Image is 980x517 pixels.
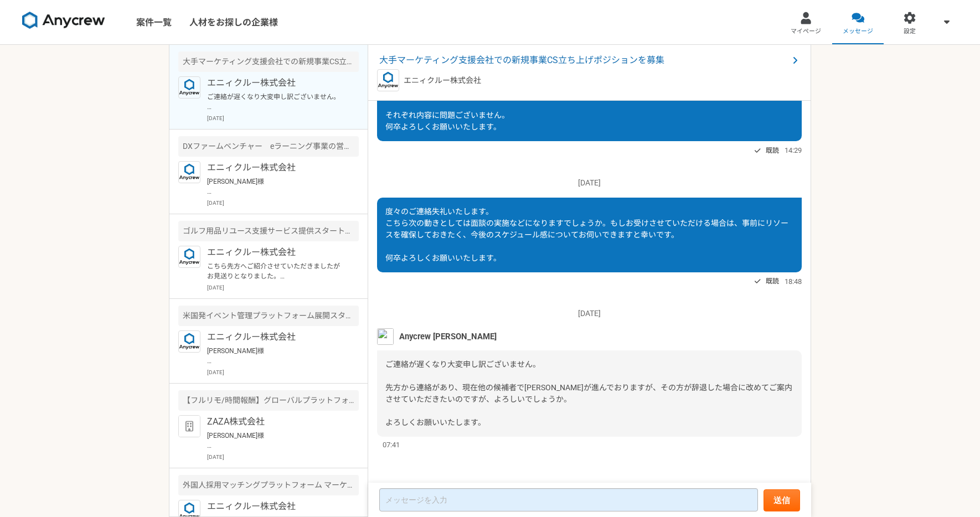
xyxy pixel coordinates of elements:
[379,54,788,67] span: 大手マーケティング支援会社での新規事業CS立ち上げポジションを募集
[178,76,200,99] img: logo_text_blue_01.png
[22,12,105,29] img: 8DqYSo04kwAAAAASUVORK5CYII=
[178,390,359,411] div: 【フルリモ/時間報酬】グローバルプラットフォームのカスタマーサクセス急募！
[178,330,200,353] img: logo_text_blue_01.png
[766,144,779,157] span: 既読
[178,161,200,183] img: logo_text_blue_01.png
[377,69,399,91] img: logo_text_blue_01.png
[404,75,481,86] p: エニィクルー株式会社
[385,207,788,262] span: 度々のご連絡失礼いたします。 こちら次の動きとしては面談の実施などになりますでしょうか。もしお受けさせていただける場合は、事前にリソースを確保しておきたく、今後のスケジュール感についてお伺いでき...
[385,76,647,131] span: ご連絡をいただき誠にありがとうございます。 クライアント情報および、希望稼働単価に関してもありがとうございます。 それぞれ内容に問題ございません。 何卒よろしくお願いいたします。
[766,275,779,288] span: 既読
[385,360,792,427] span: ご連絡が遅くなり大変申し訳ございません。 先方から連絡があり、現在他の候補者で[PERSON_NAME]が進んでおりますが、その方が辞退した場合に改めてご案内させていただきたいのですが、よろしい...
[785,276,802,287] span: 18:48
[178,306,359,326] div: 米国発イベント管理プラットフォーム展開スタートアップ カスタマーサクセス
[764,489,800,511] button: 送信
[785,145,802,156] span: 14:29
[178,221,359,241] div: ゴルフ用品リユース支援サービス提供スタートアップ カスタマーサクセス（店舗営業）
[178,475,359,495] div: 外国人採用マッチングプラットフォーム マーケティング責任者
[207,368,359,376] p: [DATE]
[207,76,344,90] p: エニィクルー株式会社
[377,328,394,345] img: %E5%90%8D%E7%A7%B0%E6%9C%AA%E8%A8%AD%E5%AE%9A%E3%81%AE%E3%83%87%E3%82%B6%E3%82%A4%E3%83%B3__3_.png
[207,246,344,259] p: エニィクルー株式会社
[207,199,359,207] p: [DATE]
[207,453,359,461] p: [DATE]
[207,283,359,292] p: [DATE]
[178,51,359,72] div: 大手マーケティング支援会社での新規事業CS立ち上げポジションを募集
[207,330,344,344] p: エニィクルー株式会社
[207,161,344,174] p: エニィクルー株式会社
[207,92,344,112] p: ご連絡が遅くなり大変申し訳ございません。 先方から連絡があり、現在他の候補者で[PERSON_NAME]が進んでおりますが、その方が辞退した場合に改めてご案内させていただきたいのですが、よろしい...
[178,415,200,437] img: default_org_logo-42cde973f59100197ec2c8e796e4974ac8490bb5b08a0eb061ff975e4574aa76.png
[207,415,344,428] p: ZAZA株式会社
[207,431,344,451] p: [PERSON_NAME]様 お世話になっております、ZAZA採用担当です。 先日ご連絡させていただいたきましたが、その後ご返答をいただけていないことから、 今回はご辞退として対応させていただき...
[843,27,873,36] span: メッセージ
[399,330,497,343] span: Anycrew [PERSON_NAME]
[207,177,344,197] p: [PERSON_NAME]様 Anycrewの[PERSON_NAME]と申します。 サービスのご利用、ありがとうございます。 プロフィールを拝見させて頂き、こちらの案件について、これまでのご経...
[791,27,821,36] span: マイページ
[207,346,344,366] p: [PERSON_NAME]様 ご連絡をいただきありがとうございます。 また結果に関しても承知いたしました。ご評価いただけたことも大変嬉しく思います。 ぜひ何かご協力できることがございましたら、お...
[377,308,802,319] p: [DATE]
[207,261,344,281] p: こちら先方へご紹介させていただきましたがお見送りとなりました。 理由としては、ご経験面はマッチしており、ご評価いただいていたものの、社内で週１回は顧客への訪問ができないとという結論になったようです。
[178,136,359,157] div: DXファームベンチャー eラーニング事業の営業業務（講師の獲得や稼働サポート）
[207,500,344,513] p: エニィクルー株式会社
[178,246,200,268] img: logo_text_blue_01.png
[207,114,359,122] p: [DATE]
[377,177,802,189] p: [DATE]
[383,440,400,450] span: 07:41
[904,27,916,36] span: 設定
